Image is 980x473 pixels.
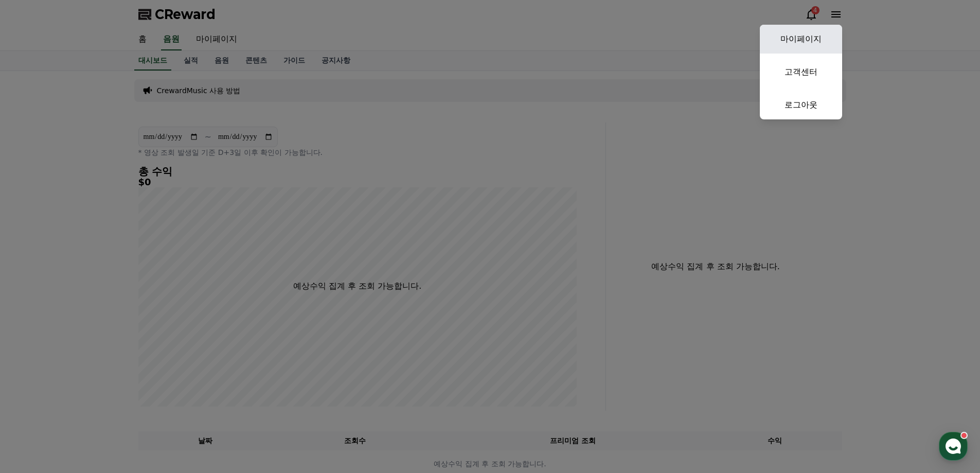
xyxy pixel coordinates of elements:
[760,25,842,54] a: 마이페이지
[159,342,171,350] span: 설정
[68,326,133,352] a: 대화
[32,342,39,350] span: 홈
[133,326,198,352] a: 설정
[760,25,842,119] button: 마이페이지 고객센터 로그아웃
[760,58,842,86] a: 고객센터
[94,342,106,351] span: 대화
[3,326,68,352] a: 홈
[760,91,842,119] a: 로그아웃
